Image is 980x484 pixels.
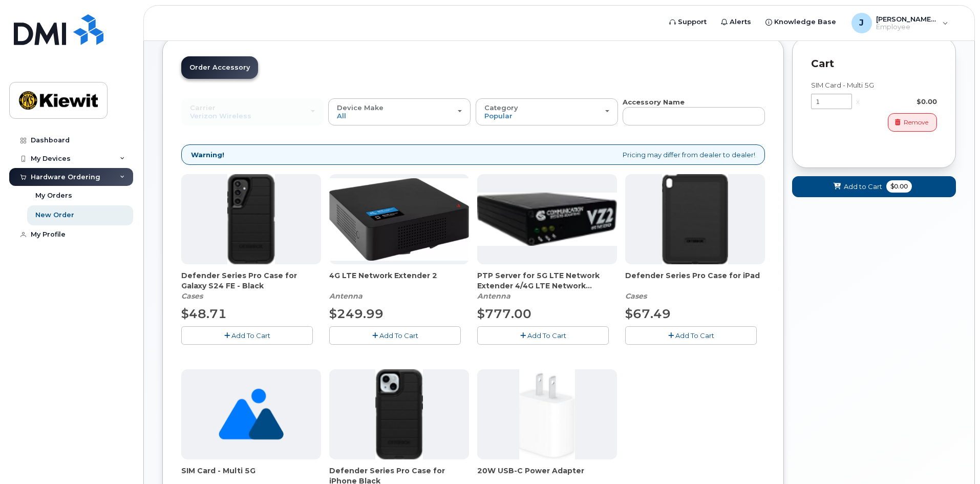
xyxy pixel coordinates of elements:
iframe: Messenger Launcher [935,439,972,476]
span: Category [484,103,518,112]
img: apple20w.jpg [519,369,575,459]
img: defenderipad10thgen.png [662,174,728,264]
em: Antenna [329,291,363,301]
strong: Warning! [191,150,224,160]
span: 4G LTE Network Extender 2 [329,270,469,291]
span: Add To Cart [379,331,418,340]
span: $249.99 [329,306,384,321]
span: Add To Cart [675,331,714,340]
span: Employee [876,23,938,31]
div: Pricing may differ from dealer to dealer! [181,144,765,165]
button: Add To Cart [329,326,461,344]
a: Alerts [714,12,758,32]
button: Add To Cart [477,326,609,344]
div: $0.00 [864,97,937,107]
span: $67.49 [625,306,671,321]
img: defenders23fe.png [227,174,274,264]
span: Device Make [337,103,384,112]
p: Cart [811,56,937,71]
button: Device Make All [328,98,471,125]
strong: Accessory Name [623,98,685,106]
span: Add To Cart [527,331,566,340]
span: PTP Server for 5G LTE Network Extender 4/4G LTE Network Extender 3 [477,270,617,291]
span: Defender Series Pro Case for Galaxy S24 FE - Black [181,270,321,291]
span: $48.71 [181,306,227,321]
button: Category Popular [476,98,618,125]
div: Jared.Ambrosio [844,13,955,33]
span: Add to Cart [844,182,882,192]
div: 4G LTE Network Extender 2 [329,270,469,301]
button: Remove [888,113,937,131]
span: Defender Series Pro Case for iPad [625,270,765,291]
button: Add To Cart [625,326,757,344]
span: Knowledge Base [774,17,836,27]
button: Add to Cart $0.00 [792,176,956,197]
span: Order Accessory [189,64,250,71]
img: Casa_Sysem.png [477,193,617,246]
span: $777.00 [477,306,531,321]
div: Defender Series Pro Case for iPad [625,270,765,301]
em: Cases [181,291,203,301]
span: Support [678,17,707,27]
span: All [337,112,346,120]
span: $0.00 [886,180,912,193]
div: PTP Server for 5G LTE Network Extender 4/4G LTE Network Extender 3 [477,270,617,301]
span: [PERSON_NAME].Ambrosio [876,15,938,23]
em: Antenna [477,291,510,301]
button: Add To Cart [181,326,313,344]
em: Cases [625,291,647,301]
span: J [859,17,864,29]
span: Remove [904,118,928,127]
a: Support [662,12,714,32]
img: no_image_found-2caef05468ed5679b831cfe6fc140e25e0c280774317ffc20a367ab7fd17291e.png [219,369,284,459]
div: SIM Card - Multi 5G [811,80,937,90]
img: defenderiphone14.png [375,369,423,459]
div: Defender Series Pro Case for Galaxy S24 FE - Black [181,270,321,301]
span: Alerts [730,17,751,27]
span: Popular [484,112,513,120]
img: 4glte_extender.png [329,178,469,261]
a: Knowledge Base [758,12,843,32]
span: Add To Cart [231,331,270,340]
div: x [852,97,864,107]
